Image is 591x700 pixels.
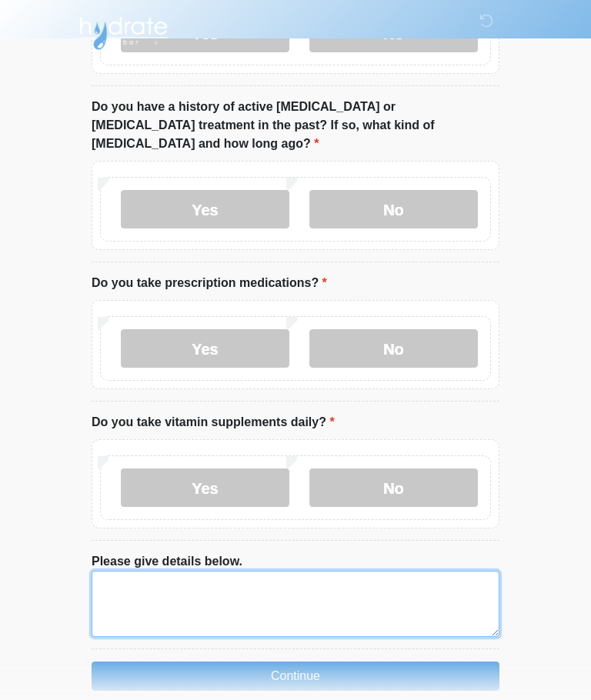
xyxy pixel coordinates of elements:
label: No [309,468,478,507]
img: Hydrate IV Bar - Arcadia Logo [76,12,170,51]
label: Yes [121,329,289,368]
button: Continue [92,662,499,691]
label: No [309,329,478,368]
label: Yes [121,468,289,507]
label: Please give details below. [92,552,242,571]
label: Do you take prescription medications? [92,274,327,292]
label: Yes [121,190,289,228]
label: No [309,190,478,228]
label: Do you have a history of active [MEDICAL_DATA] or [MEDICAL_DATA] treatment in the past? If so, wh... [92,98,499,153]
label: Do you take vitamin supplements daily? [92,413,335,432]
